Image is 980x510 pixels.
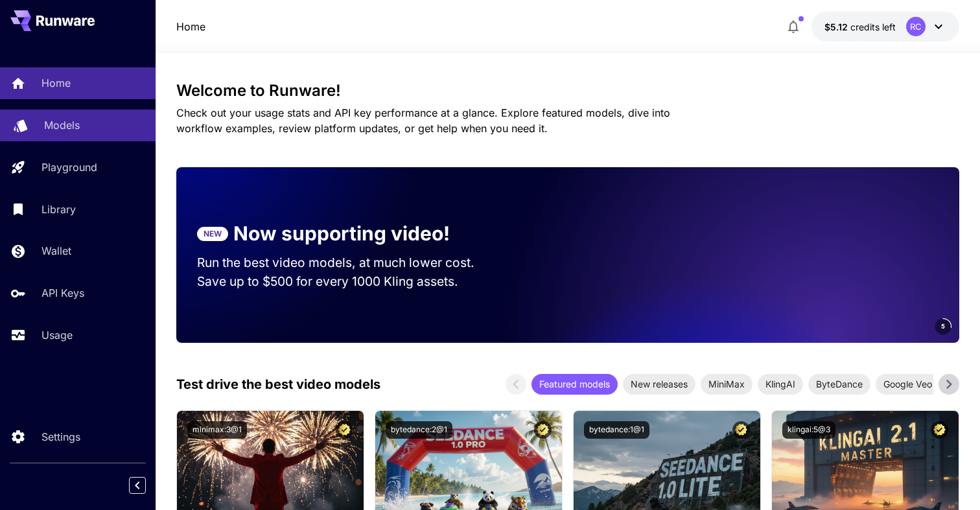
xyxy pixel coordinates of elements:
[931,421,948,439] button: Certified Model – Vetted for best performance and includes a commercial license.
[732,421,750,439] button: Certified Model – Vetted for best performance and includes a commercial license.
[41,202,76,217] p: Library
[623,374,695,395] div: New releases
[41,243,71,259] p: Wallet
[129,477,146,494] button: Collapse sidebar
[808,374,870,395] div: ByteDance
[197,272,499,291] p: Save up to $500 for every 1000 Kling assets.
[782,421,835,439] button: klingai:5@3
[623,377,695,391] span: New releases
[808,377,870,391] span: ByteDance
[187,421,247,439] button: minimax:3@1
[41,285,84,301] p: API Keys
[41,429,80,445] p: Settings
[584,421,649,439] button: bytedance:1@1
[336,421,353,439] button: Certified Model – Vetted for best performance and includes a commercial license.
[850,21,896,32] span: credits left
[41,159,97,175] p: Playground
[386,421,452,439] button: bytedance:2@1
[176,19,205,34] nav: breadcrumb
[941,321,945,331] span: 5
[811,12,959,41] button: $5.11775RC
[233,219,450,248] p: Now supporting video!
[758,374,803,395] div: KlingAI
[824,20,896,34] div: $5.11775
[531,374,618,395] div: Featured models
[531,377,618,391] span: Featured models
[876,377,940,391] span: Google Veo
[906,17,926,36] div: RC
[176,375,380,394] p: Test drive the best video models
[701,377,752,391] span: MiniMax
[139,474,156,497] div: Collapse sidebar
[197,253,499,272] p: Run the best video models, at much lower cost.
[876,374,940,395] div: Google Veo
[758,377,803,391] span: KlingAI
[176,19,205,34] a: Home
[824,21,850,32] span: $5.12
[701,374,752,395] div: MiniMax
[176,82,959,100] h3: Welcome to Runware!
[41,327,73,343] p: Usage
[44,117,80,133] p: Models
[534,421,552,439] button: Certified Model – Vetted for best performance and includes a commercial license.
[204,228,222,240] p: NEW
[41,75,71,91] p: Home
[176,106,670,135] span: Check out your usage stats and API key performance at a glance. Explore featured models, dive int...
